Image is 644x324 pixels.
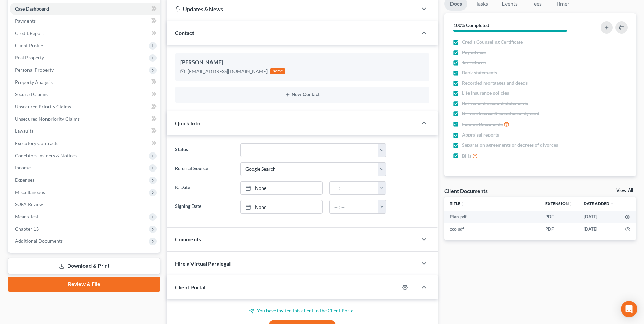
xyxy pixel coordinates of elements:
span: Unsecured Priority Claims [15,104,71,109]
a: Property Analysis [10,76,160,88]
span: Unsecured Nonpriority Claims [15,116,80,122]
span: Income Documents [462,121,503,128]
td: Plan-pdf [444,211,540,223]
div: Open Intercom Messenger [621,301,637,317]
a: Download & Print [8,258,160,274]
span: Property Analysis [15,79,53,85]
button: New Contact [180,92,424,97]
span: Client Profile [15,42,43,48]
a: Review & File [8,277,160,292]
span: Real Property [15,55,44,60]
span: Client Portal [175,284,205,290]
div: Client Documents [444,187,488,194]
div: home [270,68,285,74]
td: PDF [540,211,578,223]
span: Contact [175,30,194,36]
span: Additional Documents [15,238,63,244]
span: Income [15,165,31,170]
td: ccc-pdf [444,223,540,235]
a: Titleunfold_more [450,201,464,206]
input: -- : -- [330,182,378,195]
label: Status [171,143,237,157]
span: Chapter 13 [15,226,39,232]
span: Bank statements [462,69,497,76]
span: Lawsuits [15,128,33,134]
strong: 100% Completed [453,22,489,28]
p: You have invited this client to the Client Portal. [175,307,429,314]
span: Comments [175,236,201,242]
span: Credit Report [15,30,44,36]
span: Life insurance policies [462,90,509,96]
i: unfold_more [460,202,464,206]
span: Personal Property [15,67,54,73]
a: Unsecured Nonpriority Claims [10,113,160,125]
span: Hire a Virtual Paralegal [175,260,231,267]
label: Signing Date [171,200,237,214]
input: -- : -- [330,200,378,213]
span: Pay advices [462,49,486,56]
span: Secured Claims [15,91,48,97]
span: Appraisal reports [462,131,499,138]
span: Means Test [15,214,38,219]
span: Case Dashboard [15,6,49,12]
i: unfold_more [569,202,573,206]
a: Credit Report [10,27,160,39]
a: None [241,182,322,195]
div: [PERSON_NAME] [180,58,424,67]
span: SOFA Review [15,201,43,207]
span: Recorded mortgages and deeds [462,79,528,86]
td: [DATE] [578,223,620,235]
a: Case Dashboard [10,3,160,15]
span: Tax returns [462,59,486,66]
label: Referral Source [171,162,237,176]
div: [EMAIL_ADDRESS][DOMAIN_NAME] [188,68,268,75]
a: SOFA Review [10,198,160,211]
i: expand_more [610,202,614,206]
a: Secured Claims [10,88,160,101]
a: Unsecured Priority Claims [10,101,160,113]
td: [DATE] [578,211,620,223]
a: None [241,200,322,213]
a: View All [616,188,633,193]
a: Extensionunfold_more [545,201,573,206]
span: Payments [15,18,36,24]
span: Expenses [15,177,34,183]
span: Drivers license & social security card [462,110,539,117]
div: Updates & News [175,5,409,13]
span: Miscellaneous [15,189,45,195]
span: Codebtors Insiders & Notices [15,152,77,158]
a: Payments [10,15,160,27]
span: Retirement account statements [462,100,528,107]
td: PDF [540,223,578,235]
span: Separation agreements or decrees of divorces [462,142,558,148]
span: Executory Contracts [15,140,58,146]
span: Credit Counseling Certificate [462,39,523,46]
a: Date Added expand_more [584,201,614,206]
a: Lawsuits [10,125,160,137]
label: IC Date [171,181,237,195]
span: Bills [462,152,471,159]
a: Executory Contracts [10,137,160,149]
span: Quick Info [175,120,200,126]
